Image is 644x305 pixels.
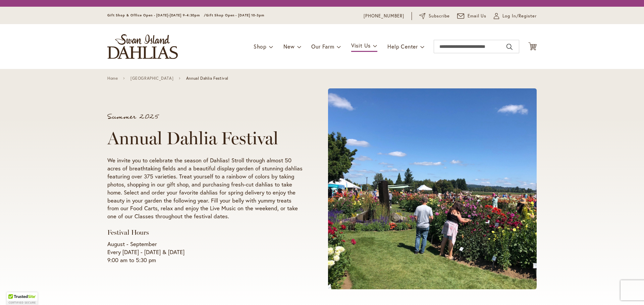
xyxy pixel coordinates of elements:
[468,13,487,19] span: Email Us
[107,240,303,264] p: August - September Every [DATE] - [DATE] & [DATE] 9:00 am to 5:30 pm
[311,43,334,50] span: Our Farm
[206,13,264,17] span: Gift Shop Open - [DATE] 10-3pm
[107,228,303,237] h3: Festival Hours
[130,76,173,81] a: [GEOGRAPHIC_DATA]
[107,34,178,59] a: store logo
[107,156,303,221] p: We invite you to celebrate the season of Dahlias! Stroll through almost 50 acres of breathtaking ...
[494,13,537,19] a: Log In/Register
[107,13,206,17] span: Gift Shop & Office Open - [DATE]-[DATE] 9-4:30pm /
[107,113,303,120] p: Summer 2025
[457,13,487,19] a: Email Us
[351,42,371,49] span: Visit Us
[107,76,118,81] a: Home
[283,43,294,50] span: New
[7,292,38,305] div: TrustedSite Certified
[254,43,267,50] span: Shop
[364,13,404,19] a: [PHONE_NUMBER]
[502,13,537,19] span: Log In/Register
[429,13,450,19] span: Subscribe
[107,128,303,148] h1: Annual Dahlia Festival
[387,43,418,50] span: Help Center
[419,13,450,19] a: Subscribe
[186,76,228,81] span: Annual Dahlia Festival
